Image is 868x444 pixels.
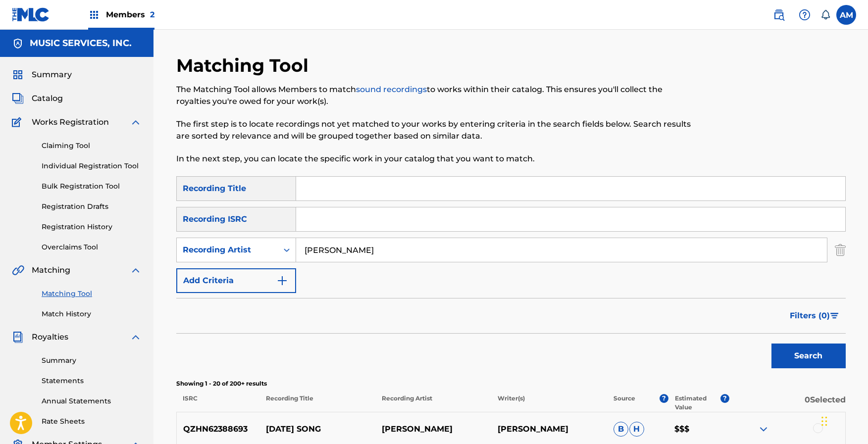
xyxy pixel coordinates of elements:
img: search [773,9,785,21]
a: Rate Sheets [42,416,142,427]
img: expand [130,116,142,128]
span: ? [660,394,668,403]
button: Search [771,344,846,368]
img: expand [758,423,769,435]
div: User Menu [836,5,856,25]
p: Estimated Value [675,394,720,412]
p: [PERSON_NAME] [375,423,491,435]
a: Overclaims Tool [42,242,142,252]
a: Public Search [769,5,789,25]
a: Matching Tool [42,289,142,299]
span: Catalog [32,93,63,104]
img: Summary [12,69,24,81]
img: filter [830,313,839,319]
p: QZHN62388693 [177,423,260,435]
p: [DATE] SONG [259,423,375,435]
p: 0 Selected [729,394,845,412]
p: Source [613,394,635,412]
p: The Matching Tool allows Members to match to works within their catalog. This ensures you'll coll... [176,84,692,107]
span: Summary [32,69,72,81]
button: Add Criteria [176,268,296,293]
img: Royalties [12,331,24,343]
p: Recording Title [259,394,375,412]
p: Writer(s) [491,394,607,412]
p: The first step is to locate recordings not yet matched to your works by entering criteria in the ... [176,118,692,142]
p: [PERSON_NAME] [491,423,607,435]
p: In the next step, you can locate the specific work in your catalog that you want to match. [176,153,692,165]
span: Members [106,9,154,20]
div: Drag [821,406,827,436]
img: Top Rightsholders [88,9,100,21]
img: Works Registration [12,116,25,128]
span: B [613,422,628,437]
a: sound recordings [356,85,427,94]
p: Recording Artist [375,394,491,412]
button: Filters (0) [784,303,846,328]
h5: MUSIC SERVICES, INC. [30,38,132,49]
span: Matching [32,264,70,276]
span: Royalties [32,331,68,343]
p: $$$ [668,423,729,435]
a: Summary [42,355,142,366]
img: Catalog [12,93,24,104]
img: expand [130,264,142,276]
img: 9d2ae6d4665cec9f34b9.svg [276,275,288,287]
a: Annual Statements [42,396,142,406]
a: Registration History [42,222,142,232]
a: Match History [42,309,142,319]
img: MLC Logo [12,7,50,22]
div: Recording Artist [183,244,272,256]
span: H [629,422,644,437]
p: Showing 1 - 20 of 200+ results [176,379,846,388]
p: ISRC [176,394,259,412]
a: Claiming Tool [42,141,142,151]
span: Works Registration [32,116,109,128]
a: Registration Drafts [42,201,142,212]
a: SummarySummary [12,69,72,81]
span: 2 [150,10,154,19]
div: Help [795,5,815,25]
a: Statements [42,376,142,386]
iframe: Chat Widget [818,396,868,444]
h2: Matching Tool [176,54,313,77]
img: help [799,9,811,21]
img: Matching [12,264,24,276]
span: ? [720,394,729,403]
a: Individual Registration Tool [42,161,142,171]
img: Delete Criterion [835,238,846,262]
a: CatalogCatalog [12,93,63,104]
iframe: Resource Center [840,291,868,371]
div: Notifications [820,10,830,20]
span: Filters ( 0 ) [790,310,830,322]
img: expand [130,331,142,343]
img: Accounts [12,38,24,49]
a: Bulk Registration Tool [42,181,142,192]
form: Search Form [176,176,846,373]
